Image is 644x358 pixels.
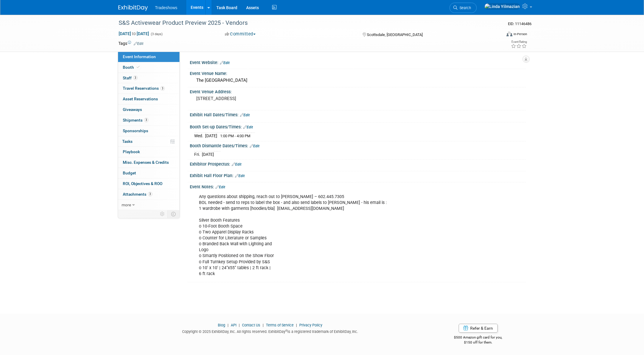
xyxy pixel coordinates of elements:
[190,69,526,76] div: Event Venue Name:
[261,323,265,327] span: |
[367,32,423,37] span: Scottsdale, [GEOGRAPHIC_DATA]
[190,87,526,95] div: Event Venue Address:
[123,128,148,133] span: Sponsorships
[118,83,179,94] a: Travel Reservations3
[202,151,214,158] td: [DATE]
[457,6,471,10] span: Search
[123,76,138,80] span: Staff
[118,73,179,83] a: Staff3
[131,31,137,36] span: to
[123,65,141,70] span: Booth
[250,144,259,148] a: Edit
[513,32,527,36] div: In-Person
[459,324,498,333] a: Refer & Earn
[148,192,152,196] span: 3
[190,141,526,149] div: Booth Dismantle Dates/Times:
[122,139,133,144] span: Tasks
[190,160,526,167] div: Exhibitor Prospectus:
[231,323,236,327] a: API
[243,125,253,129] a: Edit
[118,200,179,210] a: more
[118,40,143,46] td: Tags
[123,118,148,122] span: Shipments
[511,40,527,43] div: Event Rating
[123,160,169,165] span: Misc. Expenses & Credits
[190,110,526,118] div: Exhibit Hall Dates/Times:
[190,122,526,130] div: Booth Set-up Dates/Times:
[118,328,422,334] div: Copyright © 2025 ExhibitDay, Inc. All rights reserved. ExhibitDay is a registered trademark of Ex...
[160,86,165,91] span: 3
[235,174,245,178] a: Edit
[506,32,512,36] img: Format-Inperson.png
[118,157,179,168] a: Misc. Expenses & Credits
[466,31,527,40] div: Event Format
[157,210,168,218] td: Personalize Event Tab Strip
[118,115,179,125] a: Shipments3
[232,162,241,166] a: Edit
[118,147,179,157] a: Playbook
[123,54,156,59] span: Event Information
[118,31,149,36] span: [DATE] [DATE]
[194,133,205,139] td: Wed.
[118,189,179,200] a: Attachments3
[205,133,217,139] td: [DATE]
[118,168,179,178] a: Budget
[118,62,179,73] a: Booth
[218,323,225,327] a: Blog
[285,329,287,332] sup: ®
[118,52,179,62] a: Event Information
[123,192,152,197] span: Attachments
[118,179,179,189] a: ROI, Objectives & ROO
[117,18,492,28] div: S&S Activewear Product Preview 2025 - Vendors
[508,22,532,26] span: Event ID: 11146486
[122,202,131,207] span: more
[215,185,225,189] a: Edit
[123,171,136,175] span: Budget
[133,76,138,80] span: 3
[123,181,162,186] span: ROI, Objectives & ROO
[266,323,294,327] a: Terms of Service
[118,104,179,115] a: Giveaways
[155,5,177,10] span: Tradeshows
[123,149,140,154] span: Playbook
[144,118,148,122] span: 3
[118,126,179,136] a: Sponsorships
[220,134,250,138] span: 1:00 PM - 4:00 PM
[137,66,140,69] i: Booth reservation complete
[190,171,526,179] div: Exhibit Hall Floor Plan:
[190,182,526,190] div: Event Notes:
[195,191,461,280] div: Any questions about shipping, reach out to [PERSON_NAME] – 602.445.7305 BOL needed - send to reps...
[190,58,526,66] div: Event Website:
[220,61,230,65] a: Edit
[431,331,526,345] div: $500 Amazon gift card for you,
[123,97,158,101] span: Asset Reservations
[240,113,250,117] a: Edit
[118,94,179,104] a: Asset Reservations
[134,42,143,46] a: Edit
[194,151,202,158] td: Fri.
[150,32,163,36] span: (3 days)
[123,107,142,112] span: Giveaways
[194,76,521,85] div: The [GEOGRAPHIC_DATA]
[242,323,260,327] a: Contact Us
[196,96,323,101] pre: [STREET_ADDRESS]
[118,5,148,11] img: ExhibitDay
[123,86,165,91] span: Travel Reservations
[484,3,520,10] img: Linda Yilmazian
[299,323,322,327] a: Privacy Policy
[295,323,298,327] span: |
[237,323,241,327] span: |
[223,31,258,37] button: Committed
[450,3,477,13] a: Search
[226,323,230,327] span: |
[168,210,180,218] td: Toggle Event Tabs
[118,136,179,147] a: Tasks
[431,340,526,345] div: $150 off for them.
